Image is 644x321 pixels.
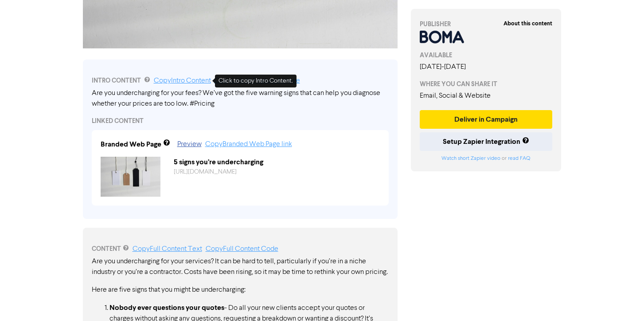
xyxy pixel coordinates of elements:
div: AVAILABLE [420,51,553,60]
div: PUBLISHER [420,20,553,29]
strong: About this content [503,20,552,27]
div: LINKED CONTENT [92,116,389,126]
div: WHERE YOU CAN SHARE IT [420,79,553,89]
a: Copy Full Content Text [133,246,202,253]
a: Copy Intro Content [154,77,211,84]
div: Are you undercharging for your fees? We’ve got the five warning signs that can help you diagnose ... [92,88,389,109]
a: Preview [177,141,202,148]
div: Email, Social & Website [420,91,553,101]
p: Are you undercharging for your services? It can be hard to tell, particularly if you’re in a nich... [92,256,389,277]
button: Setup Zapier Integration [420,132,553,151]
button: Deliver in Campaign [420,110,553,129]
div: INTRO CONTENT [92,75,389,86]
a: Copy Branded Web Page link [205,141,292,148]
div: https://public2.bomamarketing.com/cp/liH3u0fbhiSZpuZUvZ4Da?sa=yvw3fmF1 [167,167,386,177]
strong: Nobody ever questions your quotes [109,303,224,312]
p: Here are five signs that you might be undercharging: [92,285,389,295]
div: or [420,155,553,162]
div: Click to copy Intro Content. [215,75,297,87]
div: CONTENT [92,244,389,254]
a: Watch short Zapier video [441,156,500,161]
div: Branded Web Page [101,139,161,150]
iframe: Chat Widget [530,225,644,321]
a: [URL][DOMAIN_NAME] [174,169,237,175]
a: read FAQ [508,156,530,161]
div: 5 signs you’re undercharging [167,157,386,167]
a: Copy Full Content Code [206,246,278,253]
div: [DATE] - [DATE] [420,62,553,72]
